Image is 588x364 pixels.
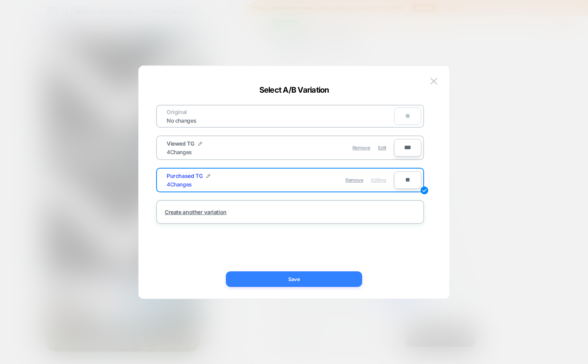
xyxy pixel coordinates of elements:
span: Remove [352,145,370,151]
span: Edit [378,145,386,151]
span: 2,742,706 Given Back to Parklands. [5,105,100,112]
div: Select A/B Variation [139,85,449,95]
span: Remove [345,177,363,183]
a: Log in [63,245,80,253]
a: Sign up [38,245,58,253]
img: edit [421,186,428,194]
span: Editing [371,177,386,183]
button: Save [226,271,362,287]
img: close [430,78,437,84]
